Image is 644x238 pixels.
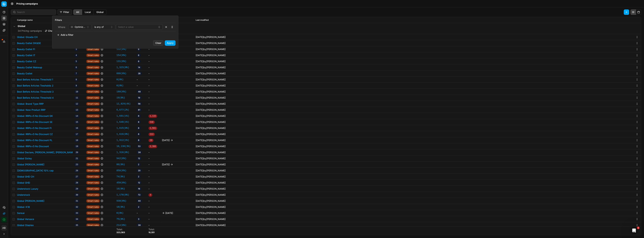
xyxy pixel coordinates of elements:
span: 1 [637,227,640,229]
iframe: Intercom live chat [630,227,638,235]
span: Optimization group [75,25,85,29]
button: Apply [165,40,176,46]
label: Filters [55,18,176,22]
button: Select a value [116,24,163,30]
button: Clear [153,40,163,46]
span: Where [58,26,65,28]
button: Add a filter [55,32,75,38]
span: is any of [94,25,104,29]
